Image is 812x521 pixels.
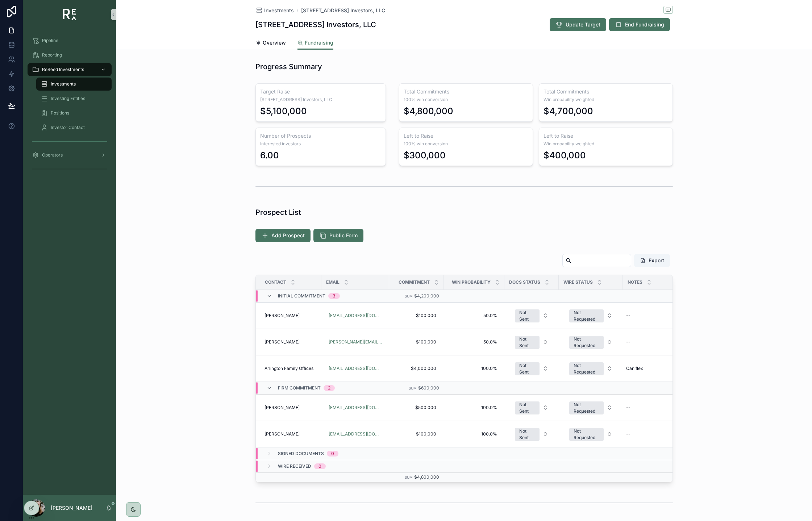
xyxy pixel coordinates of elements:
[448,336,500,348] a: 50.0%
[509,332,554,352] button: Select Button
[563,332,619,352] a: Select Button
[563,424,618,444] button: Select Button
[255,207,301,217] h1: Prospect List
[448,363,500,374] a: 100.0%
[544,150,586,161] div: $400,000
[623,310,672,321] a: --
[329,339,382,345] a: [PERSON_NAME][EMAIL_ADDRESS][PERSON_NAME][DOMAIN_NAME]
[255,229,311,242] button: Add Prospect
[265,366,313,371] span: Arlington Family Offices
[451,431,497,437] span: 100.0%
[519,336,535,349] div: Not Sent
[260,97,381,103] span: [STREET_ADDRESS] Investors, LLC
[297,36,333,50] a: Fundraising
[329,232,358,239] span: Public Form
[396,431,436,437] span: $100,000
[519,362,535,375] div: Not Sent
[563,305,619,326] a: Select Button
[574,309,599,322] div: Not Requested
[509,279,540,285] span: Docs Status
[451,405,497,410] span: 100.0%
[51,125,85,130] span: Investor Contact
[265,366,317,371] a: Arlington Family Offices
[563,359,618,378] button: Select Button
[28,63,112,76] a: ReSeed Investments
[36,92,112,105] a: Investing Entities
[326,402,385,413] a: [EMAIL_ADDRESS][DOMAIN_NAME]
[405,475,413,479] small: Sum
[265,313,300,318] span: [PERSON_NAME]
[404,141,528,147] span: 100% win conversion
[278,451,324,457] span: Signed Documents
[509,359,554,378] button: Select Button
[451,313,497,318] span: 50.0%
[574,336,599,349] div: Not Requested
[563,332,618,352] button: Select Button
[405,294,413,298] small: Sum
[265,339,317,345] a: [PERSON_NAME]
[628,279,642,285] span: Notes
[519,401,535,414] div: Not Sent
[509,424,554,444] a: Select Button
[626,405,630,410] div: --
[51,504,92,512] p: [PERSON_NAME]
[265,431,300,437] span: [PERSON_NAME]
[509,397,554,418] a: Select Button
[393,310,439,321] a: $100,000
[626,431,630,437] div: --
[396,405,436,410] span: $500,000
[255,62,322,72] h1: Progress Summary
[414,474,439,480] span: $4,800,000
[448,402,500,413] a: 100.0%
[28,149,112,162] a: Operators
[396,313,436,318] span: $100,000
[36,121,112,134] a: Investor Contact
[51,81,76,87] span: Investments
[626,339,630,345] div: --
[396,339,436,345] span: $100,000
[566,21,600,28] span: Update Target
[509,332,554,352] a: Select Button
[544,88,668,95] h3: Total Commitments
[51,96,85,101] span: Investing Entities
[260,132,381,139] h3: Number of Prospects
[51,110,69,116] span: Positions
[451,366,497,371] span: 100.0%
[393,363,439,374] a: $4,000,000
[574,362,599,375] div: Not Requested
[265,313,317,318] a: [PERSON_NAME]
[23,29,116,184] div: scrollable content
[313,229,363,242] button: Public Form
[519,428,535,441] div: Not Sent
[265,405,317,410] a: [PERSON_NAME]
[509,305,554,326] a: Select Button
[42,152,63,158] span: Operators
[260,150,279,161] div: 6.00
[509,398,554,417] button: Select Button
[626,313,630,318] div: --
[260,141,381,147] span: Interested investors
[404,132,528,139] h3: Left to Raise
[28,49,112,62] a: Reporting
[36,107,112,120] a: Positions
[623,428,672,440] a: --
[278,293,325,299] span: Initial Commitment
[509,306,554,325] button: Select Button
[563,306,618,325] button: Select Button
[28,34,112,47] a: Pipeline
[625,21,664,28] span: End Fundraising
[609,18,670,31] button: End Fundraising
[301,7,385,14] span: [STREET_ADDRESS] Investors, LLC
[448,310,500,321] a: 50.0%
[326,336,385,348] a: [PERSON_NAME][EMAIL_ADDRESS][PERSON_NAME][DOMAIN_NAME]
[329,313,382,318] a: [EMAIL_ADDRESS][DOMAIN_NAME]
[63,9,77,20] img: App logo
[574,401,599,414] div: Not Requested
[333,293,336,299] div: 3
[544,132,668,139] h3: Left to Raise
[404,88,528,95] h3: Total Commitments
[626,366,643,371] span: Can flex
[451,339,497,345] span: 50.0%
[404,150,446,161] div: $300,000
[328,385,330,391] div: 2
